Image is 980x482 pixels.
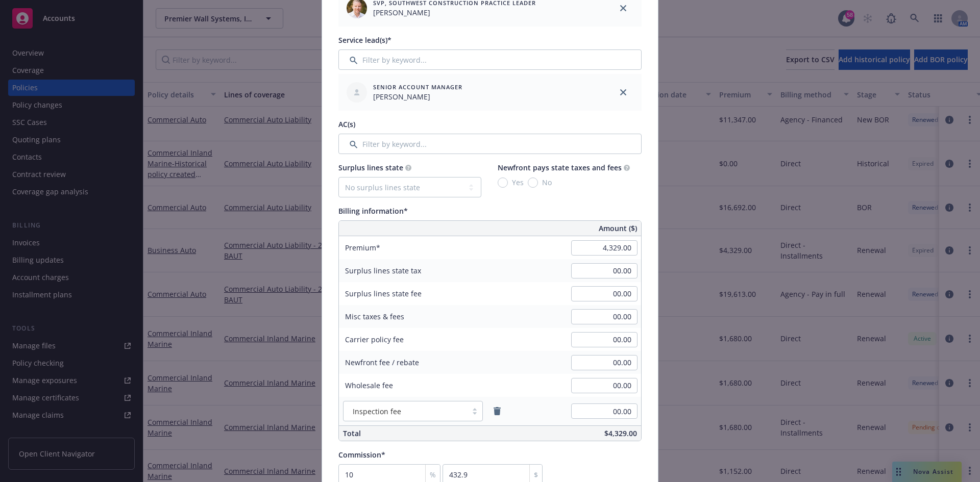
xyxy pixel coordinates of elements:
span: [PERSON_NAME] [373,91,462,102]
span: Newfront fee / rebate [345,358,419,367]
span: $ [534,469,538,480]
span: Carrier policy fee [345,335,404,344]
input: Filter by keyword... [338,134,642,154]
a: close [617,2,629,14]
input: 0.00 [571,332,638,347]
a: close [617,86,629,98]
span: $4,329.00 [604,428,637,438]
span: Commission* [338,450,385,460]
input: 0.00 [571,378,638,393]
span: Billing information* [338,206,408,216]
span: Surplus lines state tax [345,266,421,275]
input: 0.00 [571,240,638,256]
span: Amount ($) [599,223,637,234]
span: Surplus lines state [338,163,403,172]
span: No [542,177,552,188]
span: Senior Account Manager [373,83,462,91]
input: Yes [498,177,508,188]
input: 0.00 [571,403,638,419]
span: Inspection fee [353,406,401,417]
span: % [430,469,436,480]
span: [PERSON_NAME] [373,7,536,18]
span: Surplus lines state fee [345,289,422,298]
input: 0.00 [571,309,638,324]
input: 0.00 [571,286,638,301]
span: Wholesale fee [345,380,393,390]
span: Inspection fee [349,406,462,417]
span: Total [343,428,361,438]
span: Newfront pays state taxes and fees [498,163,622,172]
span: Misc taxes & fees [345,312,404,321]
input: 0.00 [571,263,638,278]
input: No [528,177,538,188]
span: Yes [512,177,524,188]
input: 0.00 [571,355,638,370]
a: remove [491,405,503,417]
span: AC(s) [338,119,355,129]
span: Premium [345,243,380,252]
input: Filter by keyword... [338,49,642,70]
span: Service lead(s)* [338,35,391,45]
